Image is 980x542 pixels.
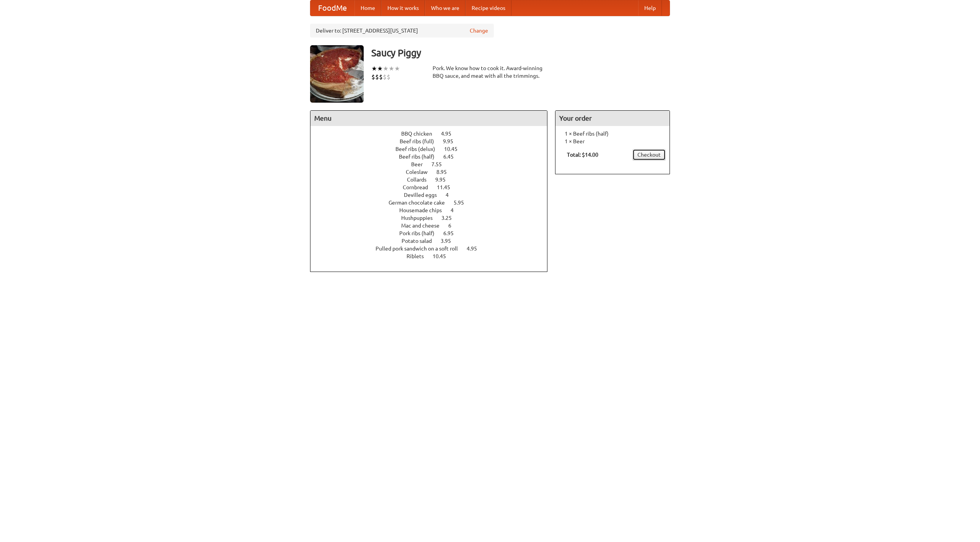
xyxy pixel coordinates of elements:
span: 6.95 [443,230,461,236]
span: Riblets [407,253,431,259]
a: Pulled pork sandwich on a soft roll 4.95 [376,246,491,252]
li: $ [375,73,379,81]
span: 6.45 [443,154,461,160]
h4: Your order [555,111,670,126]
span: 8.95 [436,169,454,175]
span: 10.45 [433,253,454,259]
a: Collards 9.95 [407,177,460,183]
a: Beef ribs (delux) 10.45 [395,146,472,152]
span: 4 [446,192,456,198]
span: Beef ribs (half) [399,154,442,160]
a: Who we are [425,0,465,16]
a: Beef ribs (full) 9.95 [400,138,467,144]
span: 4.95 [441,131,459,137]
span: 9.95 [435,177,453,183]
span: 3.95 [441,238,459,244]
a: Pork ribs (half) 6.95 [399,230,468,236]
li: ★ [389,64,394,73]
span: BBQ chicken [401,131,440,137]
span: 3.25 [441,215,459,221]
span: Devilled eggs [404,192,444,198]
span: Potato salad [402,238,439,244]
a: Help [638,0,662,16]
span: Pork ribs (half) [399,230,442,236]
li: ★ [377,64,383,73]
span: Housemade chips [399,207,449,213]
li: ★ [383,64,389,73]
a: Riblets 10.45 [407,253,460,259]
li: $ [387,73,390,81]
h4: Menu [310,111,547,126]
div: Pork. We know how to cook it. Award-winning BBQ sauce, and meat with all the trimmings. [433,64,547,80]
span: Beer [411,161,430,167]
a: German chocolate cake 5.95 [389,200,478,206]
b: Total: $14.00 [567,152,598,158]
a: BBQ chicken 4.95 [401,131,465,137]
a: Change [470,27,488,34]
h3: Saucy Piggy [371,45,670,61]
span: Pulled pork sandwich on a soft roll [376,246,465,252]
span: Mac and cheese [401,223,447,229]
li: $ [379,73,383,81]
span: 7.55 [431,161,449,167]
a: Beer 7.55 [411,161,456,167]
a: Coleslaw 8.95 [406,169,461,175]
div: Deliver to: [STREET_ADDRESS][US_STATE] [310,24,494,38]
a: Housemade chips 4 [399,207,468,213]
li: 1 × Beer [559,138,666,145]
a: Potato salad 3.95 [402,238,465,244]
span: Beef ribs (delux) [395,146,443,152]
li: $ [371,73,375,81]
a: Mac and cheese 6 [401,223,465,229]
span: 6 [448,223,459,229]
a: How it works [381,0,425,16]
img: angular.jpg [310,45,364,103]
a: Recipe videos [465,0,511,16]
span: German chocolate cake [389,200,452,206]
span: 4.95 [467,246,485,252]
span: 5.95 [454,200,472,206]
span: 4 [451,207,461,213]
span: 9.95 [443,138,461,144]
a: Devilled eggs 4 [404,192,463,198]
li: $ [383,73,387,81]
a: FoodMe [310,0,354,16]
span: Hushpuppies [401,215,440,221]
li: 1 × Beef ribs (half) [559,130,666,138]
li: ★ [394,64,400,73]
a: Checkout [632,149,666,160]
span: 11.45 [437,184,458,190]
span: Coleslaw [406,169,435,175]
li: ★ [371,64,377,73]
a: Cornbread 11.45 [403,184,464,190]
span: 10.45 [444,146,465,152]
a: Home [354,0,381,16]
span: Collards [407,177,434,183]
span: Beef ribs (full) [400,138,442,144]
span: Cornbread [403,184,436,190]
a: Hushpuppies 3.25 [401,215,466,221]
a: Beef ribs (half) 6.45 [399,154,468,160]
